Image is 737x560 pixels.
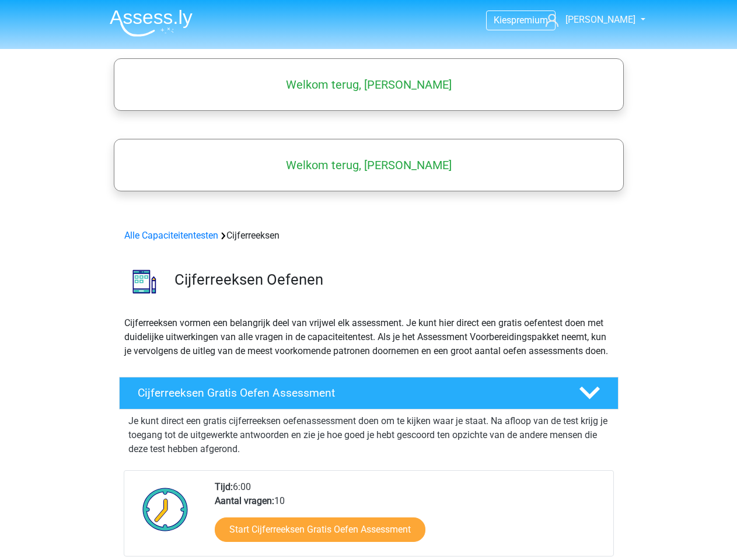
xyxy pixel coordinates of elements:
[487,12,555,28] a: Kiespremium
[120,158,618,172] h5: Welkom terug, [PERSON_NAME]
[120,78,618,92] h5: Welkom terug, [PERSON_NAME]
[120,257,169,306] img: cijferreeksen
[120,229,618,243] div: Cijferreeksen
[565,14,635,25] span: [PERSON_NAME]
[136,480,195,538] img: Klok
[215,481,233,492] b: Tijd:
[124,316,613,358] p: Cijferreeksen vormen een belangrijk deel van vrijwel elk assessment. Je kunt hier direct een grat...
[138,386,560,400] h4: Cijferreeksen Gratis Oefen Assessment
[494,15,511,26] span: Kies
[174,271,609,289] h3: Cijferreeksen Oefenen
[215,517,425,542] a: Start Cijferreeksen Gratis Oefen Assessment
[206,480,613,556] div: 6:00 10
[511,15,548,26] span: premium
[110,9,193,37] img: Assessly
[128,414,609,456] p: Je kunt direct een gratis cijferreeksen oefenassessment doen om te kijken waar je staat. Na afloo...
[215,495,274,506] b: Aantal vragen:
[541,13,637,27] a: [PERSON_NAME]
[124,230,218,241] a: Alle Capaciteitentesten
[114,377,623,409] a: Cijferreeksen Gratis Oefen Assessment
